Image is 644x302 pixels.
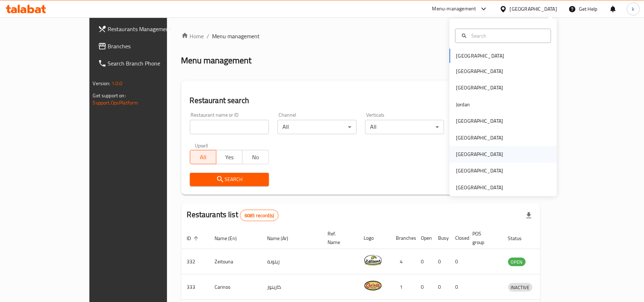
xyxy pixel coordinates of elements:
[510,5,557,13] div: [GEOGRAPHIC_DATA]
[242,150,269,164] button: No
[390,249,416,274] td: 4
[190,95,532,106] h2: Restaurant search
[632,5,634,13] span: k
[468,32,546,40] input: Search
[456,101,470,108] div: Jordan
[450,249,467,274] td: 0
[187,234,201,243] span: ID
[190,120,269,134] input: Search for restaurant name or ID..
[262,274,322,300] td: كارينوز
[456,134,503,142] div: [GEOGRAPHIC_DATA]
[508,283,532,292] span: INACTIVE
[92,38,197,55] a: Branches
[456,150,503,158] div: [GEOGRAPHIC_DATA]
[456,67,503,75] div: [GEOGRAPHIC_DATA]
[215,234,246,243] span: Name (En)
[187,209,279,221] h2: Restaurants list
[456,117,503,125] div: [GEOGRAPHIC_DATA]
[207,32,210,40] li: /
[108,25,191,33] span: Restaurants Management
[112,79,123,88] span: 1.0.0
[190,173,269,186] button: Search
[432,5,476,13] div: Menu-management
[390,227,416,249] th: Branches
[416,274,433,300] td: 0
[508,234,531,243] span: Status
[196,175,263,184] span: Search
[277,120,357,134] div: All
[328,229,350,247] span: Ref. Name
[92,20,197,38] a: Restaurants Management
[240,212,278,219] span: 6085 record(s)
[390,274,416,300] td: 1
[364,277,382,294] img: Carinos
[416,249,433,274] td: 0
[262,249,322,274] td: زيتونة
[209,249,262,274] td: Zeitouna
[92,55,197,72] a: Search Branch Phone
[108,42,191,50] span: Branches
[240,210,279,221] div: Total records count
[358,227,390,249] th: Logo
[267,234,298,243] span: Name (Ar)
[93,98,138,107] a: Support.OpsPlatform
[520,207,537,224] div: Export file
[209,274,262,300] td: Carinos
[245,152,266,162] span: No
[508,258,526,266] div: OPEN
[508,258,526,266] span: OPEN
[216,150,242,164] button: Yes
[190,150,216,164] button: All
[364,251,382,269] img: Zeitouna
[433,274,450,300] td: 0
[456,184,503,191] div: [GEOGRAPHIC_DATA]
[433,227,450,249] th: Busy
[473,229,494,247] span: POS group
[93,79,110,88] span: Version:
[433,249,450,274] td: 0
[456,167,503,175] div: [GEOGRAPHIC_DATA]
[212,32,260,40] span: Menu management
[193,152,213,162] span: All
[181,55,252,66] h2: Menu management
[219,152,240,162] span: Yes
[181,32,541,40] nav: breadcrumb
[416,227,433,249] th: Open
[450,227,467,249] th: Closed
[93,91,126,100] span: Get support on:
[456,84,503,92] div: [GEOGRAPHIC_DATA]
[195,143,208,148] label: Upsell
[108,59,191,68] span: Search Branch Phone
[365,120,444,134] div: All
[450,274,467,300] td: 0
